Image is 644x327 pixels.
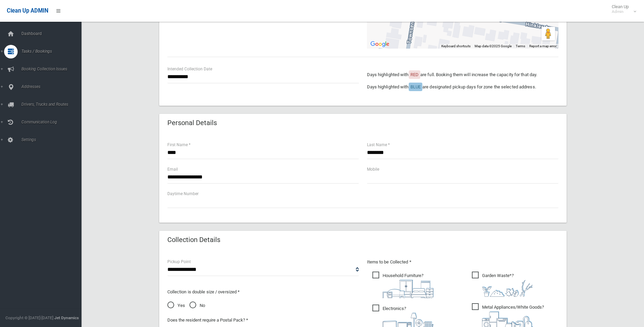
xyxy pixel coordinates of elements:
[19,102,87,107] span: Drivers, Trucks and Routes
[516,44,525,48] a: Terms (opens in new tab)
[167,316,248,324] label: Does the resident require a Postal Pack? *
[19,137,87,142] span: Settings
[367,83,558,91] p: Days highlighted with are designated pickup days for zone the selected address.
[7,7,48,14] span: Clean Up ADMIN
[19,49,87,54] span: Tasks / Bookings
[369,40,391,49] a: Open this area in Google Maps (opens a new window)
[475,44,512,48] span: Map data ©2025 Google
[410,84,421,89] span: BLUE
[54,315,79,320] strong: Jet Dynamics
[383,273,434,298] i: ?
[19,84,87,89] span: Addresses
[541,27,555,40] button: Drag Pegman onto the map to open Street View
[612,9,629,14] small: Admin
[5,315,53,320] span: Copyright © [DATE]-[DATE]
[19,120,87,124] span: Communication Log
[167,302,185,310] span: Yes
[482,280,533,297] img: 4fd8a5c772b2c999c83690221e5242e0.png
[19,31,87,36] span: Dashboard
[372,272,434,298] span: Household Furniture
[482,273,533,297] i: ?
[167,288,359,296] p: Collection is double size / oversized *
[472,272,533,297] span: Garden Waste*
[159,233,228,246] header: Collection Details
[410,72,419,77] span: RED
[189,302,205,310] span: No
[369,40,391,49] img: Google
[159,116,225,130] header: Personal Details
[441,44,471,49] button: Keyboard shortcuts
[19,67,87,71] span: Booking Collection Issues
[367,71,558,79] p: Days highlighted with are full. Booking them will increase the capacity for that day.
[383,280,434,298] img: aa9efdbe659d29b613fca23ba79d85cb.png
[367,258,558,266] p: Items to be Collected *
[529,44,556,48] a: Report a map error
[608,4,636,14] span: Clean Up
